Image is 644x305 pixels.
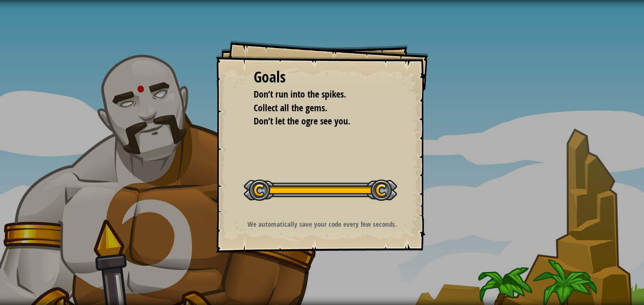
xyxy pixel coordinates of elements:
[254,101,327,114] span: Collect all the gems.
[254,88,346,100] span: Don’t run into the spikes.
[242,88,388,101] li: Don’t run into the spikes.
[242,115,388,128] li: Don’t let the ogre see you.
[254,66,390,88] div: Goals
[254,115,350,127] span: Don’t let the ogre see you.
[228,219,417,229] p: We automatically save your code every few seconds.
[242,101,388,115] li: Collect all the gems.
